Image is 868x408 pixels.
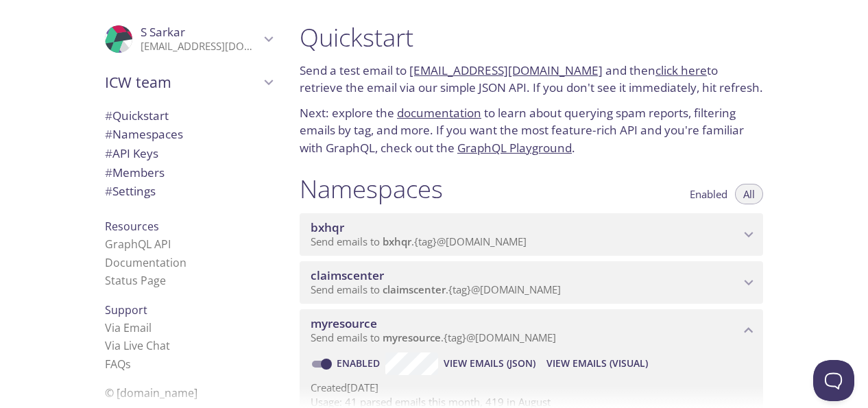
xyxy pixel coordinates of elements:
div: bxhqr namespace [300,213,763,256]
a: click here [655,62,707,78]
h1: Namespaces [300,173,443,204]
span: Resources [105,219,159,234]
div: Members [94,163,283,182]
span: claimscenter [383,283,446,296]
div: ICW team [94,64,283,100]
a: Via Email [105,320,152,335]
span: # [105,108,112,123]
h1: Quickstart [300,22,763,53]
div: myresource namespace [300,309,763,352]
a: [EMAIL_ADDRESS][DOMAIN_NAME] [409,62,603,78]
span: bxhqr [311,219,344,235]
span: Namespaces [105,126,183,142]
span: Quickstart [105,108,169,123]
button: All [735,184,763,204]
span: # [105,126,112,142]
button: Enabled [682,184,736,204]
a: GraphQL API [105,237,171,252]
span: S Sarkar [141,24,185,40]
a: FAQ [105,357,131,372]
a: Via Live Chat [105,338,170,353]
span: Send emails to . {tag} @[DOMAIN_NAME] [311,331,556,344]
span: bxhqr [383,235,411,248]
a: Enabled [335,357,385,370]
div: claimscenter namespace [300,261,763,304]
div: Team Settings [94,182,283,201]
span: claimscenter [311,267,384,283]
p: Created [DATE] [311,381,752,395]
a: documentation [397,105,481,121]
div: Quickstart [94,106,283,125]
span: Send emails to . {tag} @[DOMAIN_NAME] [311,235,527,248]
div: API Keys [94,144,283,163]
div: S Sarkar [94,16,283,62]
span: s [125,357,131,372]
a: GraphQL Playground [457,140,572,156]
span: Support [105,302,147,317]
span: Settings [105,183,156,199]
a: Status Page [105,273,166,288]
p: Send a test email to and then to retrieve the email via our simple JSON API. If you don't see it ... [300,62,763,97]
p: [EMAIL_ADDRESS][DOMAIN_NAME] [141,40,260,53]
div: Namespaces [94,125,283,144]
span: Send emails to . {tag} @[DOMAIN_NAME] [311,283,561,296]
span: # [105,145,112,161]
button: View Emails (Visual) [541,352,653,374]
span: Members [105,165,165,180]
iframe: Help Scout Beacon - Open [813,360,854,401]
span: ICW team [105,73,260,92]
span: myresource [311,315,377,331]
span: # [105,183,112,199]
a: Documentation [105,255,186,270]
span: View Emails (Visual) [546,355,648,372]
span: API Keys [105,145,158,161]
span: View Emails (JSON) [444,355,535,372]
p: Next: explore the to learn about querying spam reports, filtering emails by tag, and more. If you... [300,104,763,157]
button: View Emails (JSON) [438,352,541,374]
span: # [105,165,112,180]
span: myresource [383,331,441,344]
